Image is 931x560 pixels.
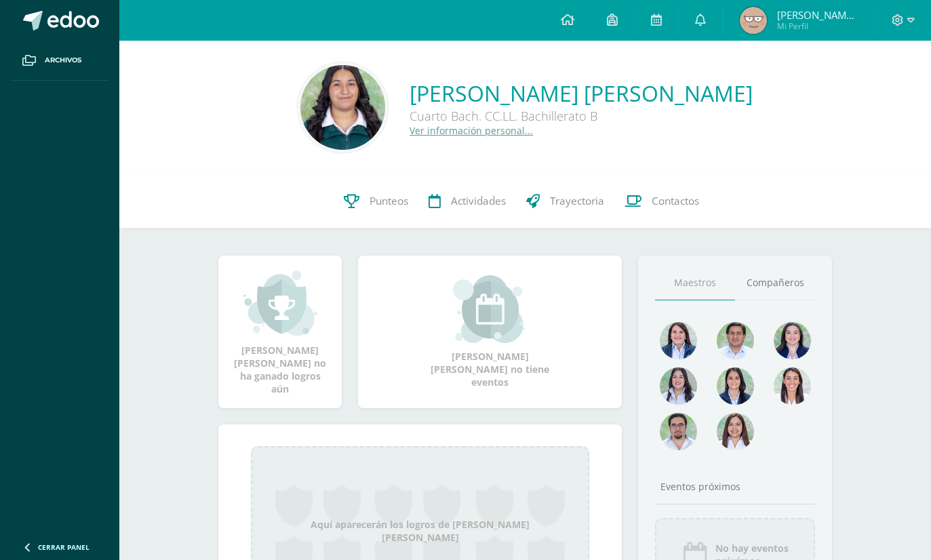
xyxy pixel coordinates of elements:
[740,7,767,34] img: 4f584a23ab57ed1d5ae0c4d956f68ee2.png
[655,266,735,300] a: Maestros
[516,174,614,228] a: Trayectoria
[418,174,516,228] a: Actividades
[370,194,408,208] span: Punteos
[660,367,697,405] img: 1934cc27df4ca65fd091d7882280e9dd.png
[45,55,81,66] span: Archivos
[451,194,506,208] span: Actividades
[660,322,697,359] img: 4477f7ca9110c21fc6bc39c35d56baaa.png
[38,542,90,552] span: Cerrar panel
[614,174,709,228] a: Contactos
[774,322,811,359] img: 468d0cd9ecfcbce804e3ccd48d13f1ad.png
[422,275,558,388] div: [PERSON_NAME] [PERSON_NAME] no tiene eventos
[774,367,811,405] img: 38d188cc98c34aa903096de2d1c9671e.png
[550,194,604,208] span: Trayectoria
[410,79,753,108] a: [PERSON_NAME] [PERSON_NAME]
[735,266,815,300] a: Compañeros
[660,413,697,450] img: d7e1be39c7a5a7a89cfb5608a6c66141.png
[11,41,108,81] a: Archivos
[334,174,418,228] a: Punteos
[410,124,533,137] a: Ver información personal...
[717,413,754,450] img: 1be4a43e63524e8157c558615cd4c825.png
[243,269,317,337] img: achievement_small.png
[300,65,385,150] img: 25f8dd0d37994e7778f1905c3ff6d784.png
[655,480,815,493] div: Eventos próximos
[652,194,699,208] span: Contactos
[717,322,754,359] img: 1e7bfa517bf798cc96a9d855bf172288.png
[410,108,753,124] div: Cuarto Bach. CC.LL. Bachillerato B
[232,269,328,395] div: [PERSON_NAME] [PERSON_NAME] no ha ganado logros aún
[453,275,527,343] img: event_small.png
[777,20,858,32] span: Mi Perfil
[717,367,754,405] img: d4e0c534ae446c0d00535d3bb96704e9.png
[777,8,858,22] span: [PERSON_NAME] [PERSON_NAME]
